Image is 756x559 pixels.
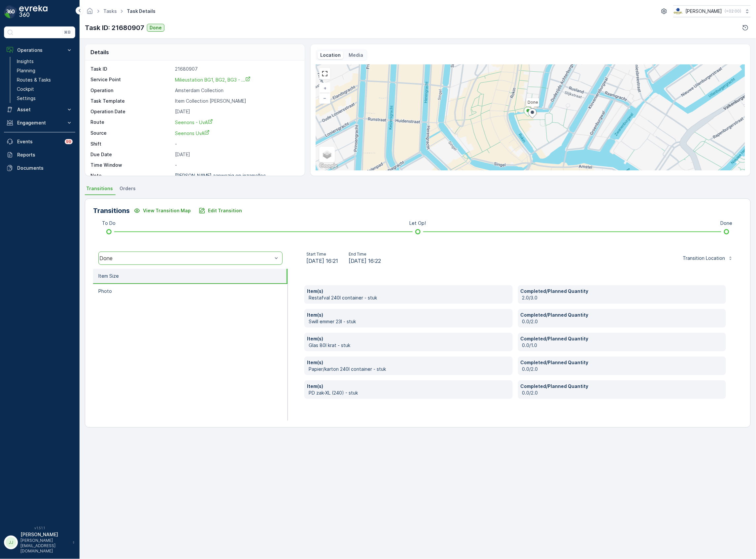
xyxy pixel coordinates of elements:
p: ⌘B [64,30,71,35]
p: Item Size [98,273,119,279]
p: Restafval 240l container - stuk [309,295,510,301]
p: Source [90,130,172,137]
button: Edit Transition [195,205,246,216]
p: Cockpit [17,86,34,92]
button: [PERSON_NAME](+02:00) [673,5,751,17]
p: [PERSON_NAME] aanwezig op inzamelloc... [175,173,270,178]
p: Task Template [90,98,172,104]
p: Start Time [306,252,338,257]
a: Milieustation BG1, BG2, BG3 - ... [175,76,251,83]
button: Operations [4,44,75,57]
p: Done [721,220,733,227]
p: ( +02:00 ) [725,9,741,14]
a: View Fullscreen [320,69,330,79]
p: Completed/Planned Quantity [521,335,723,342]
p: Transitions [93,206,130,216]
p: Completed/Planned Quantity [521,288,723,295]
a: Routes & Tasks [14,75,75,85]
p: [PERSON_NAME] [686,8,722,15]
a: Insights [14,57,75,66]
a: Cockpit [14,85,75,94]
a: Open this area in Google Maps (opens a new window) [318,162,339,170]
img: logo [4,5,17,18]
a: Seenons UvA [175,130,298,137]
p: Engagement [17,120,62,126]
a: Layers [320,147,334,162]
p: [PERSON_NAME][EMAIL_ADDRESS][DOMAIN_NAME] [20,538,69,554]
a: Homepage [86,10,93,16]
p: - [175,162,298,168]
p: Due Date [90,151,172,158]
p: Operation [90,87,172,94]
p: Let Op! [410,220,426,227]
p: Amsterdam Collection [175,87,298,94]
span: [DATE] 16:21 [306,257,338,265]
button: Asset [4,103,75,116]
p: [DATE] [175,151,298,158]
p: Item(s) [307,359,510,366]
span: v 1.51.1 [4,526,75,530]
a: Settings [14,94,75,103]
button: Transition Location [679,253,737,263]
span: Seenons - UvA [175,120,213,125]
p: Media [349,52,363,58]
p: Service Point [90,76,172,83]
p: Operation Date [90,108,172,115]
p: Reports [17,152,73,158]
img: Google [318,162,339,170]
p: Planning [17,67,35,74]
button: Done [147,24,164,32]
p: Transition Location [683,255,725,262]
p: Item(s) [307,312,510,318]
p: Insights [17,58,34,65]
a: Tasks [103,8,117,14]
img: basis-logo_rgb2x.png [673,8,683,15]
a: Seenons - UvA [175,119,298,126]
a: Zoom In [320,83,330,93]
span: Task Details [125,8,157,15]
p: [DATE] [175,108,298,115]
p: 99 [66,139,71,144]
p: Papier/karton 240l container - stuk [309,366,510,372]
p: To Do [102,220,116,227]
span: + [324,85,326,91]
p: 21680907 [175,66,298,72]
p: Task ID: 21680907 [85,23,144,33]
p: Documents [17,165,73,171]
p: End Time [349,252,381,257]
a: Zoom Out [320,93,330,103]
p: [PERSON_NAME] [20,531,69,538]
p: Settings [17,95,36,102]
p: 0.0/1.0 [522,342,723,349]
span: − [324,95,327,101]
button: Engagement [4,116,75,129]
div: JJ [6,537,16,548]
p: Item(s) [307,335,510,342]
p: Asset [17,106,62,113]
p: 0.0/2.0 [522,366,723,372]
a: Events99 [4,135,75,148]
a: Reports [4,148,75,161]
span: Milieustation BG1, BG2, BG3 - ... [175,77,251,83]
p: Done [150,24,162,31]
p: Glas 80l krat - stuk [309,342,510,349]
p: Task ID [90,66,172,72]
button: JJ[PERSON_NAME][PERSON_NAME][EMAIL_ADDRESS][DOMAIN_NAME] [4,531,75,554]
p: - [175,141,298,147]
p: Edit Transition [208,207,242,214]
span: Seenons UvA [175,130,210,136]
p: Time Window [90,162,172,168]
p: 0.0/2.0 [522,318,723,325]
p: Photo [98,288,112,295]
div: Done [99,255,272,261]
p: Details [90,48,109,56]
p: Item Collection [PERSON_NAME] [175,98,298,104]
p: Location [320,52,341,58]
p: Completed/Planned Quantity [521,312,723,318]
p: Shift [90,141,172,147]
p: 0.0/2.0 [522,390,723,396]
p: Operations [17,47,62,53]
p: View Transition Map [143,207,191,214]
p: Swill emmer 23l - stuk [309,318,510,325]
a: Documents [4,161,75,175]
